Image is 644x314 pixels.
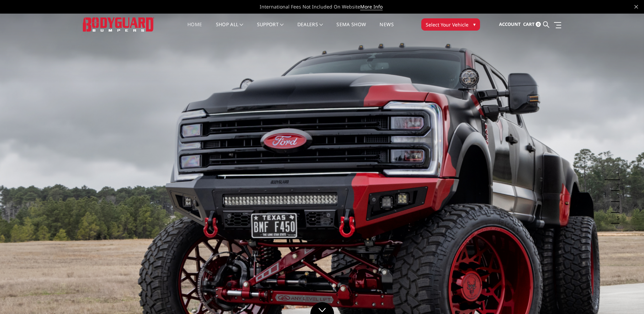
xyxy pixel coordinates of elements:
[310,302,334,314] a: Click to Down
[613,213,620,224] button: 5 of 5
[187,22,202,35] a: Home
[499,15,521,34] a: Account
[473,21,476,28] span: ▾
[297,22,323,35] a: Dealers
[613,202,620,213] button: 4 of 5
[499,21,521,27] span: Account
[83,17,154,31] img: BODYGUARD BUMPERS
[336,22,366,35] a: SEMA Show
[380,22,393,35] a: News
[421,18,480,31] button: Select Your Vehicle
[216,22,243,35] a: shop all
[536,22,541,27] span: 0
[523,15,541,34] a: Cart 0
[613,169,620,180] button: 1 of 5
[360,3,383,10] a: More Info
[426,21,468,28] span: Select Your Vehicle
[523,21,535,27] span: Cart
[613,191,620,202] button: 3 of 5
[257,22,284,35] a: Support
[613,180,620,191] button: 2 of 5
